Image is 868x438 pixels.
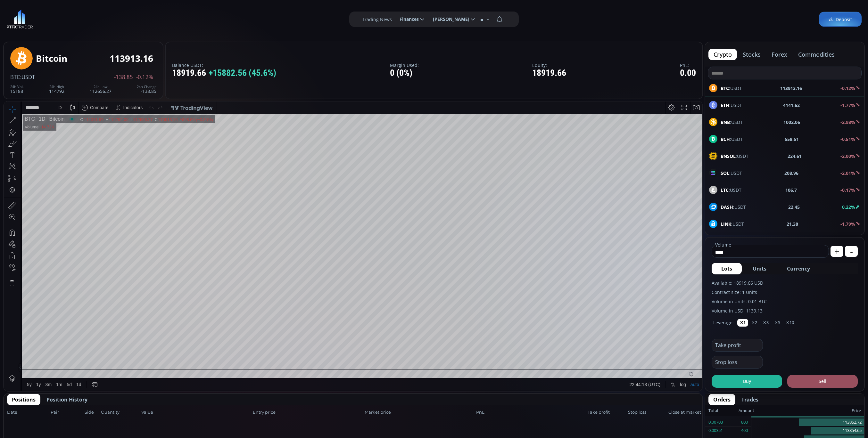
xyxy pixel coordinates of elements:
div: 114311.97 [80,16,100,20]
span: :USDT [721,153,748,159]
button: Currency [777,263,820,274]
div: 14.72K [37,23,50,28]
div: Go to [86,277,96,289]
div: 113852.72 [751,418,864,427]
span: Side [85,409,99,416]
div: 1d [72,280,78,286]
div: -138.85 [137,85,156,93]
span: Market price [365,409,474,416]
div: 24h Low [90,85,112,89]
span: -138.85 [114,74,133,80]
b: LTC [721,187,729,193]
div: Compare [86,4,105,9]
b: -2.98% [840,119,855,125]
div: 24h Change [137,85,156,89]
span: Date [7,409,49,416]
b: ETH [721,102,729,108]
label: Leverage: [713,319,734,326]
div: Toggle Log Scale [674,277,684,289]
label: Equity: [532,63,566,68]
div: BTC [21,15,31,20]
span: Finances [395,13,419,26]
label: Margin Used: [390,63,419,68]
b: -2.01% [840,170,855,176]
div: Bitcoin [41,15,61,20]
span: PnL [476,409,586,416]
span: BTC [10,73,20,81]
div: Hide Drawings Toolbar [15,262,18,271]
div: 113913.16 [154,16,174,20]
label: Balance USDT: [172,63,276,68]
div: 18919.66 [532,68,566,78]
span: :USDT [721,204,746,210]
div: 24h High [49,85,64,89]
button: crypto [708,49,737,60]
span: Positions [12,396,36,403]
div: 3m [42,280,48,286]
span: Currency [787,265,810,272]
span: :USDT [721,136,743,142]
label: Trading News [362,16,392,23]
a: Deposit [819,12,862,27]
div: 113913.16 [110,53,153,63]
div: 15188 [10,85,24,93]
span: :USDT [20,73,35,81]
a: LOGO [6,10,33,29]
label: Available: 18919.66 USD [712,280,858,286]
button: Orders [708,394,735,405]
button: 22:44:13 (UTC) [624,277,659,289]
b: 22.45 [788,204,800,210]
div: Amount [739,407,754,415]
button: Lots [712,263,742,274]
b: 208.96 [784,170,798,176]
div: 113854.65 [751,426,864,435]
div: Indicators [120,4,139,9]
div: 1D [31,15,41,20]
b: 4141.62 [783,102,800,109]
button: Trades [737,394,763,405]
b: -0.51% [840,136,855,142]
span: Value [141,409,251,416]
div: 800 [741,418,748,426]
div: 1y [32,280,37,286]
span: Take profit [588,409,626,416]
div: Price [754,407,861,415]
span: :USDT [721,170,742,176]
div: Toggle Auto Scale [684,277,698,289]
span: Units [753,265,766,272]
b: BNSOL [721,153,736,159]
span: +15882.56 (45.6%) [209,68,276,78]
button: - [845,246,858,257]
div: 0.00703 [708,418,723,426]
b: 1002.06 [783,119,800,126]
span: 22:44:13 (UTC) [626,280,657,286]
div: 5d [63,280,68,286]
span: Deposit [829,16,852,23]
b: 558.51 [785,136,799,142]
div: 1m [52,280,58,286]
b: 106.7 [785,187,797,193]
span: :USDT [721,119,743,126]
div: −398.80 (−0.35%) [176,16,209,20]
button: Sell [787,375,858,388]
span: :USDT [721,221,744,227]
b: DASH [721,204,733,210]
span: -0.12% [136,74,153,80]
span: :USDT [721,102,742,109]
button: Buy [712,375,782,388]
b: SOL [721,170,729,176]
button: forex [766,49,792,60]
button: ✕10 [783,319,797,327]
b: -2.00% [840,153,855,159]
span: Trades [741,396,758,403]
div: 112656.27 [90,85,112,93]
div: 0.00 [680,68,696,78]
b: -0.17% [840,187,855,193]
div: 5y [23,280,28,286]
div: Bitcoin [36,53,67,63]
button: commodities [793,49,840,60]
div: 0.00351 [708,426,723,435]
div: D [54,4,58,9]
span: :USDT [721,187,741,193]
div:  [6,85,11,92]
